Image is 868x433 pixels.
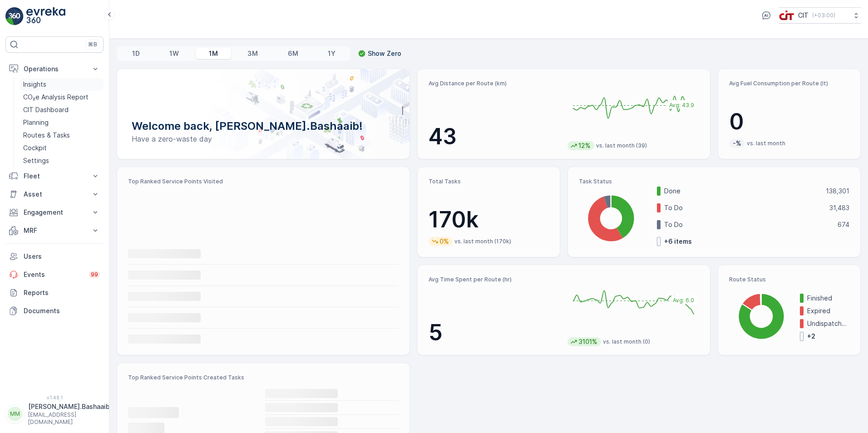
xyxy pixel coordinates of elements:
[5,221,104,240] button: MRF
[132,119,395,133] p: Welcome back, [PERSON_NAME].Bashaaib!
[24,190,85,199] p: Asset
[24,208,85,217] p: Engagement
[5,395,104,400] span: v 1.48.1
[24,270,84,279] p: Events
[128,374,399,381] p: Top Ranked Service Points Created Tasks
[23,93,89,102] p: CO₂e Analysis Report
[8,407,22,421] div: MM
[664,237,692,246] p: + 6 items
[429,206,549,233] p: 170k
[5,185,104,203] button: Asset
[328,49,335,58] p: 1Y
[23,131,70,140] p: Routes & Tasks
[132,133,395,144] p: Have a zero-waste day
[247,49,258,58] p: 3M
[429,178,549,185] p: Total Tasks
[209,49,218,58] p: 1M
[20,91,104,103] a: CO₂e Analysis Report
[23,143,47,153] p: Cockpit
[23,156,49,165] p: Settings
[807,319,849,328] p: Undispatched
[5,302,104,320] a: Documents
[779,7,861,24] button: CIT(+03:00)
[20,142,104,154] a: Cockpit
[577,141,592,150] p: 12%
[779,10,794,20] img: cit-logo_pOk6rL0.png
[23,105,69,114] p: CIT Dashboard
[577,337,598,346] p: 3101%
[5,247,104,266] a: Users
[439,237,450,246] p: 0%
[838,220,849,229] p: 674
[664,187,820,196] p: Done
[729,276,849,283] p: Route Status
[88,41,97,48] p: ⌘B
[24,172,85,181] p: Fleet
[368,49,401,58] p: Show Zero
[288,49,298,58] p: 6M
[28,402,110,411] p: [PERSON_NAME].Bashaaib
[732,139,742,148] p: -%
[807,306,849,315] p: Expired
[596,142,647,149] p: vs. last month (39)
[807,332,815,341] p: + 2
[798,11,809,20] p: CIT
[729,108,849,135] p: 0
[91,271,98,278] p: 99
[128,178,399,185] p: Top Ranked Service Points Visited
[5,167,104,185] button: Fleet
[429,319,560,346] p: 5
[20,154,104,167] a: Settings
[5,266,104,284] a: Events99
[24,288,100,297] p: Reports
[829,203,849,212] p: 31,483
[429,276,560,283] p: Avg Time Spent per Route (hr)
[5,7,24,25] img: logo
[20,116,104,129] a: Planning
[24,64,85,74] p: Operations
[24,226,85,235] p: MRF
[454,238,511,245] p: vs. last month (170k)
[603,338,650,345] p: vs. last month (0)
[20,78,104,91] a: Insights
[5,284,104,302] a: Reports
[664,203,824,212] p: To Do
[5,203,104,221] button: Engagement
[579,178,849,185] p: Task Status
[23,80,46,89] p: Insights
[807,294,849,303] p: Finished
[24,306,100,315] p: Documents
[664,220,832,229] p: To Do
[23,118,49,127] p: Planning
[5,60,104,78] button: Operations
[747,140,785,147] p: vs. last month
[5,402,104,426] button: MM[PERSON_NAME].Bashaaib[EMAIL_ADDRESS][DOMAIN_NAME]
[132,49,140,58] p: 1D
[729,80,849,87] p: Avg Fuel Consumption per Route (lt)
[826,187,849,196] p: 138,301
[20,129,104,142] a: Routes & Tasks
[26,7,65,25] img: logo_light-DOdMpM7g.png
[429,123,560,150] p: 43
[429,80,560,87] p: Avg Distance per Route (km)
[812,12,835,19] p: ( +03:00 )
[20,103,104,116] a: CIT Dashboard
[28,411,110,426] p: [EMAIL_ADDRESS][DOMAIN_NAME]
[24,252,100,261] p: Users
[169,49,179,58] p: 1W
